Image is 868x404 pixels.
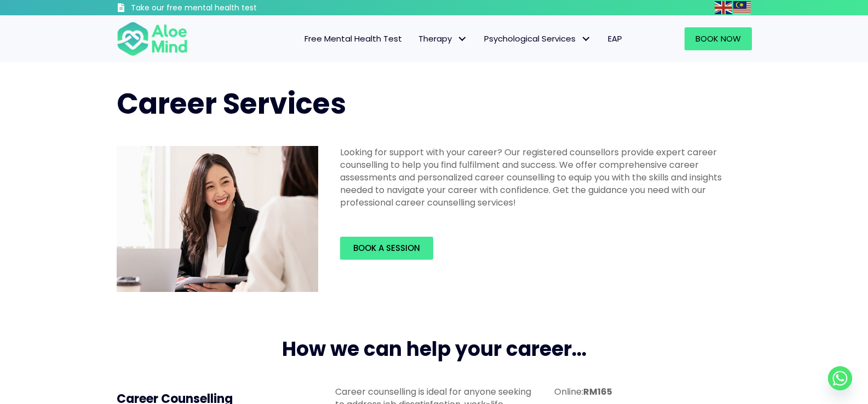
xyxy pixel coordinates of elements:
[353,242,420,254] span: Book a session
[202,27,630,50] nav: Menu
[117,146,318,292] img: Career counselling
[117,84,346,124] span: Career Services
[578,31,594,47] span: Psychological Services: submenu
[476,27,600,50] a: Psychological ServicesPsychological Services: submenu
[554,385,751,398] p: Online:
[455,31,470,47] span: Therapy: submenu
[117,3,315,15] a: Take our free mental health test
[296,27,410,50] a: Free Mental Health Test
[418,33,468,44] span: Therapy
[685,27,752,50] a: Book Now
[828,366,852,390] a: Whatsapp
[340,237,433,260] a: Book a session
[695,33,741,44] span: Book Now
[715,1,732,14] img: en
[484,33,591,44] span: Psychological Services
[117,21,188,57] img: Aloe mind Logo
[410,27,476,50] a: TherapyTherapy: submenu
[733,1,752,14] a: Malay
[282,335,587,363] span: How we can help your career...
[733,1,751,14] img: ms
[304,33,402,44] span: Free Mental Health Test
[583,385,612,398] strong: RM165
[600,27,630,50] a: EAP
[131,3,315,14] h3: Take our free mental health test
[715,1,733,14] a: English
[608,33,622,44] span: EAP
[340,146,745,209] p: Looking for support with your career? Our registered counsellors provide expert career counsellin...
